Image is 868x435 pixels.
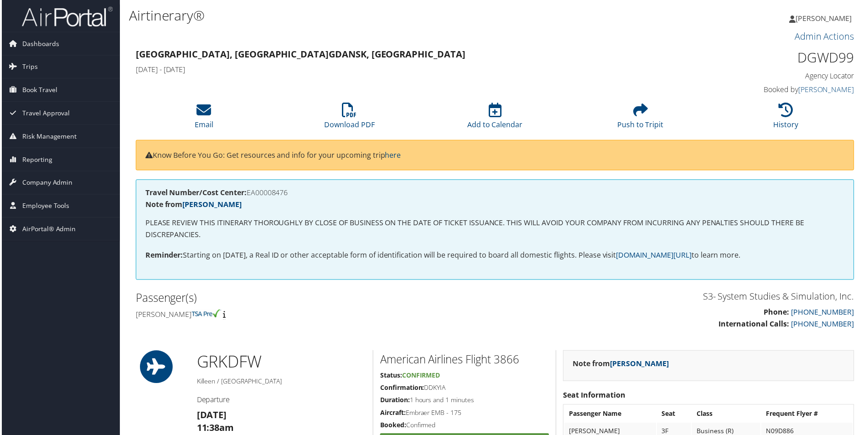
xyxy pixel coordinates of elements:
[144,200,241,210] strong: Note from
[20,6,111,27] img: airportal-logo.png
[196,378,366,388] h5: Killeen / [GEOGRAPHIC_DATA]
[380,385,424,394] strong: Confirmation:
[380,410,405,419] strong: Aircraft:
[796,30,856,42] a: Admin Actions
[144,190,846,197] h4: EA00008476
[380,372,402,381] strong: Status:
[763,407,854,424] th: Frequent Flyer #
[324,108,374,130] a: Download PDF
[134,311,488,321] h4: [PERSON_NAME]
[21,218,74,241] span: AirPortal® Admin
[21,149,51,171] span: Reporting
[792,320,856,330] a: [PHONE_NUMBER]
[686,71,856,81] h4: Agency Locator
[134,65,672,75] h4: [DATE] - [DATE]
[196,410,226,423] strong: [DATE]
[402,372,440,381] span: Confirmed
[797,13,853,23] span: [PERSON_NAME]
[617,251,692,261] a: [DOMAIN_NAME][URL]
[790,5,863,32] a: [PERSON_NAME]
[686,48,856,67] h1: DGWD99
[21,125,75,148] span: Risk Management
[565,407,657,424] th: Passenger Name
[720,320,790,330] strong: International Calls:
[573,360,670,370] strong: Note from
[21,102,68,125] span: Travel Approval
[800,85,856,95] a: [PERSON_NAME]
[380,385,549,394] h5: DDKYIA
[792,308,856,318] a: [PHONE_NUMBER]
[21,195,68,218] span: Employee Tools
[610,360,670,370] a: [PERSON_NAME]
[134,48,465,61] strong: [GEOGRAPHIC_DATA], [GEOGRAPHIC_DATA] Gdansk, [GEOGRAPHIC_DATA]
[134,291,488,307] h2: Passenger(s)
[686,85,856,95] h4: Booked by
[385,150,401,161] a: here
[21,79,56,102] span: Book Travel
[467,108,523,130] a: Add to Calendar
[144,218,846,241] p: PLEASE REVIEW THIS ITINERARY THOROUGHLY BY CLOSE OF BUSINESS ON THE DATE OF TICKET ISSUANCE. THIS...
[765,308,790,318] strong: Phone:
[502,291,856,304] h3: S3- System Studies & Simulation, Inc.
[380,353,549,368] h2: American Airlines Flight 3866
[380,397,549,406] h5: 1 hours and 1 minutes
[380,397,409,406] strong: Duration:
[380,410,549,419] h5: Embraer EMB - 175
[128,6,618,25] h1: Airtinerary®
[775,108,800,130] a: History
[21,172,71,195] span: Company Admin
[194,108,212,130] a: Email
[21,56,36,78] span: Trips
[196,396,366,406] h4: Departure
[196,352,366,374] h1: GRK DFW
[693,407,762,424] th: Class
[144,251,182,261] strong: Reminder:
[380,422,406,431] strong: Booked:
[181,200,241,210] a: [PERSON_NAME]
[144,250,846,262] p: Starting on [DATE], a Real ID or other acceptable form of identification will be required to boar...
[380,422,549,431] h5: Confirmed
[618,108,664,130] a: Push to Tripit
[21,32,57,55] span: Dashboards
[563,392,626,402] strong: Seat Information
[658,407,692,424] th: Seat
[191,311,220,319] img: tsa-precheck.png
[144,188,246,198] strong: Travel Number/Cost Center:
[144,150,846,162] p: Know Before You Go: Get resources and info for your upcoming trip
